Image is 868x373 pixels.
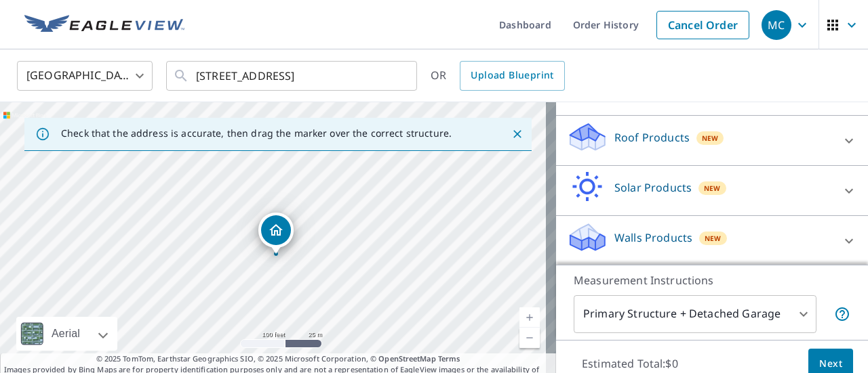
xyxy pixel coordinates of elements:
a: Current Level 18, Zoom Out [519,328,540,348]
a: OpenStreetMap [378,353,435,364]
div: Walls ProductsNew [567,221,857,260]
div: Aerial [16,317,117,351]
span: New [704,183,721,194]
a: Terms [438,353,460,364]
p: Roof Products [614,129,690,146]
button: Close [509,125,526,143]
p: Measurement Instructions [574,272,850,288]
div: OR [431,61,565,91]
div: Roof ProductsNew [567,121,857,160]
div: Primary Structure + Detached Garage [574,295,816,333]
div: MC [762,10,791,40]
a: Current Level 18, Zoom In [519,307,540,328]
span: New [702,133,719,144]
span: Your report will include the primary structure and a detached garage if one exists. [834,306,850,322]
div: Dropped pin, building 1, Residential property, 220 Chestnut Ln Versailles, KY 40383 [258,213,294,255]
span: Upload Blueprint [471,67,553,84]
p: Solar Products [614,179,692,196]
p: Walls Products [614,229,692,246]
div: [GEOGRAPHIC_DATA] [17,57,153,95]
div: Aerial [47,317,84,351]
a: Upload Blueprint [460,61,564,91]
a: Cancel Order [656,11,749,39]
p: Check that the address is accurate, then drag the marker over the correct structure. [61,127,452,139]
input: Search by address or latitude-longitude [196,57,389,95]
span: © 2025 TomTom, Earthstar Geographics SIO, © 2025 Microsoft Corporation, © [96,353,460,365]
span: New [705,233,722,244]
div: Solar ProductsNew [567,171,857,210]
img: EV Logo [24,15,184,35]
span: Next [819,355,842,372]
